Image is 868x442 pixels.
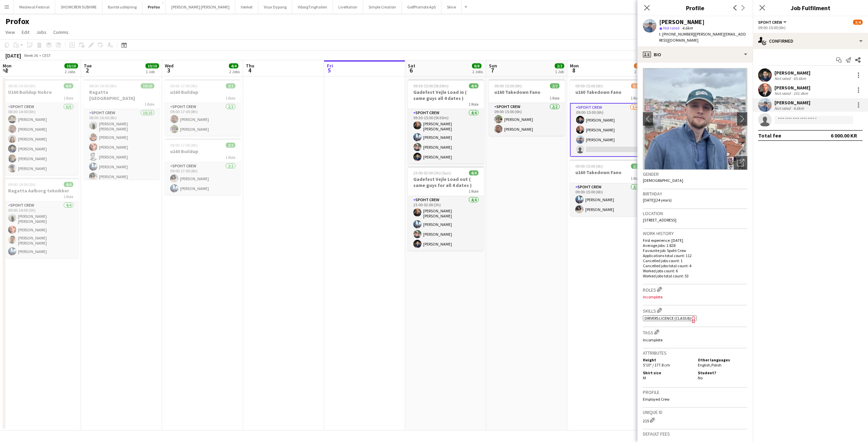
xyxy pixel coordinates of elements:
h3: Attributes [643,350,747,356]
p: Cancelled jobs total count: 4 [643,263,747,268]
span: 3 [164,66,174,74]
span: 09:30-15:00 (5h30m) [413,83,449,88]
h3: Default fees [643,431,747,437]
app-job-card: 08:00-16:00 (8h)10/10Ragatta [GEOGRAPHIC_DATA]1 RoleSpoht Crew10/1008:00-16:00 (8h)[PERSON_NAME] ... [84,79,160,180]
div: 2 Jobs [472,69,483,74]
app-card-role: Spoht Crew4/409:00-14:00 (5h)[PERSON_NAME] [PERSON_NAME][PERSON_NAME][PERSON_NAME] [PERSON_NAME][... [3,202,79,258]
p: Worked jobs total count: 53 [643,273,747,278]
span: 6 [407,66,415,74]
div: 23:00-02:00 (3h) (Sun)4/4Gadefest Vejle Load out ( same guys for all 4 dates )1 RoleSpoht Crew4/4... [408,166,484,251]
h3: Gadefest Vejle Load in ( same guys all 4 dates ) [408,89,484,101]
div: [PERSON_NAME] [659,19,705,25]
span: 1 [2,66,12,74]
div: 215 [643,417,747,423]
h3: u160 Takedown Fano [489,89,565,95]
div: 09:00-17:00 (8h)2/2u160 Buildup1 RoleSpoht Crew2/209:00-17:00 (8h)[PERSON_NAME][PERSON_NAME] [165,79,241,136]
h5: Height [643,357,692,362]
button: Simple Creation [363,0,402,14]
img: Crew avatar or photo [643,68,747,170]
div: 2 Jobs [65,69,78,74]
h3: u160 Takedown Fano [570,169,646,175]
span: 8 [569,66,579,74]
a: Edit [19,28,32,37]
app-job-card: 08:00-14:00 (6h)6/6U160 Buildup Hobro1 RoleSpoht Crew6/608:00-14:00 (6h)[PERSON_NAME][PERSON_NAME... [3,79,79,175]
span: Mon [570,63,579,69]
app-card-role: Spoht Crew2/209:00-15:00 (6h)[PERSON_NAME][PERSON_NAME] [570,183,646,216]
span: t. [PHONE_NUMBER] [659,31,694,37]
span: Drivers Licence (Class B) [645,316,691,321]
button: Spoht Crew [758,20,788,25]
div: Not rated [774,106,792,111]
div: 4.6km [792,106,805,111]
app-job-card: 09:00-15:00 (6h)2/2u160 Takedown Fano1 RoleSpoht Crew2/209:00-15:00 (6h)[PERSON_NAME][PERSON_NAME] [570,160,646,216]
app-card-role: Spoht Crew4/423:00-02:00 (3h)[PERSON_NAME] [PERSON_NAME][PERSON_NAME][PERSON_NAME][PERSON_NAME] [408,196,484,251]
h3: u160 Takedown Fano [570,89,646,95]
span: 1 Role [63,96,73,101]
span: | [PERSON_NAME][EMAIL_ADDRESS][DOMAIN_NAME] [659,31,746,43]
span: View [5,29,15,35]
div: CEST [42,53,51,58]
span: Fri [327,63,333,69]
app-card-role: Spoht Crew3/409:00-15:00 (6h)[PERSON_NAME][PERSON_NAME][PERSON_NAME] [570,103,646,157]
span: Not rated [663,25,679,30]
span: 2/2 [226,143,235,148]
app-job-card: 09:00-15:00 (6h)2/2u160 Takedown Fano1 RoleSpoht Crew2/209:00-15:00 (6h)[PERSON_NAME][PERSON_NAME] [489,79,565,136]
span: 10/10 [64,63,78,68]
span: 8/8 [472,63,481,68]
span: 2/2 [226,83,235,88]
h3: u160 Buildup [165,89,241,95]
span: 09:00-15:00 (6h) [575,83,603,88]
span: 3/4 [631,83,640,88]
button: Profox [142,0,166,14]
h3: U160 Buildup Hobro [3,89,79,95]
span: 1 Role [225,155,235,160]
span: 1 Role [63,194,73,199]
span: 1 Role [469,189,478,194]
h3: Job Fulfilment [753,3,868,12]
h3: Profile [637,3,753,12]
p: Incomplete [643,337,747,342]
span: 09:00-14:00 (5h) [8,182,36,187]
span: 09:00-15:00 (6h) [494,83,522,88]
button: Bambi udlejning [102,0,142,14]
h3: Tags [643,329,747,336]
h3: Profile [643,389,747,395]
p: Cancelled jobs count: 1 [643,258,747,263]
h3: Ragatta Aalborg teknikker [3,188,79,194]
div: [DATE] [5,52,21,59]
span: 6/6 [64,83,73,88]
span: Sun [489,63,497,69]
span: Polish [711,362,722,367]
span: 09:00-15:00 (6h) [575,164,603,169]
span: 4/4 [229,63,238,68]
span: 08:00-16:00 (8h) [89,83,117,88]
p: Average jobs: 1.828 [643,243,747,248]
div: 65.6km [792,76,807,81]
p: Employed Crew [643,397,747,402]
span: [DATE] (24 years) [643,197,672,203]
span: 1 Role [469,102,478,107]
app-card-role: Spoht Crew2/209:00-15:00 (6h)[PERSON_NAME][PERSON_NAME] [489,103,565,136]
div: 6 000.00 KR [831,132,857,139]
span: 3/4 [853,20,863,25]
button: SHOWCREW SUBHIRE [55,0,102,14]
h5: Student? [698,370,747,375]
a: Jobs [34,28,49,37]
span: Week 36 [22,53,39,58]
span: 2/2 [631,164,640,169]
button: Visar Dypang [258,0,292,14]
app-card-role: Spoht Crew4/409:30-15:00 (5h30m)[PERSON_NAME] [PERSON_NAME][PERSON_NAME][PERSON_NAME][PERSON_NAME] [408,109,484,164]
span: 23:00-02:00 (3h) (Sun) [413,170,451,175]
span: 5 [326,66,333,74]
app-job-card: 09:00-15:00 (6h)3/4u160 Takedown Fano1 RoleSpoht Crew3/409:00-15:00 (6h)[PERSON_NAME][PERSON_NAME... [570,79,646,157]
div: Not rated [774,91,792,96]
span: 10/10 [145,63,159,68]
app-job-card: 09:00-17:00 (8h)2/2u160 Buildup1 RoleSpoht Crew2/209:00-17:00 (8h)[PERSON_NAME][PERSON_NAME] [165,139,241,195]
span: [DEMOGRAPHIC_DATA] [643,178,683,183]
a: Comms [51,28,71,37]
span: 4/4 [469,170,478,175]
span: 2/2 [550,83,559,88]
